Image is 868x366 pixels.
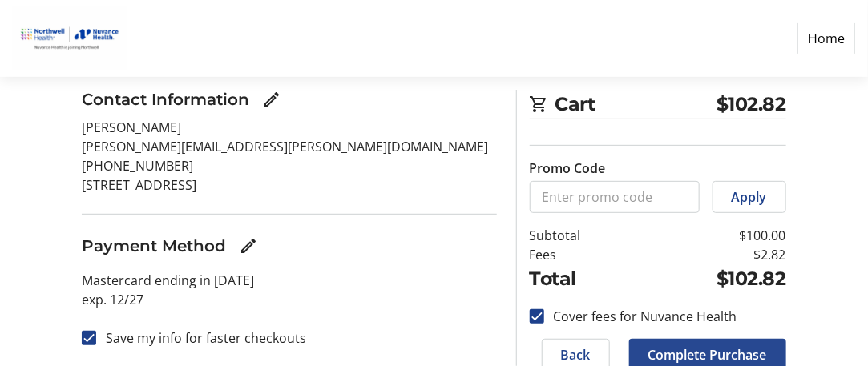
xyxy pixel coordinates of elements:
[82,137,497,156] p: [PERSON_NAME][EMAIL_ADDRESS][PERSON_NAME][DOMAIN_NAME]
[232,230,264,262] button: Edit Payment Method
[544,307,737,326] label: Cover fees for Nuvance Health
[648,345,767,364] span: Complete Purchase
[530,180,700,212] input: Enter promo code
[732,187,767,206] span: Apply
[561,345,591,364] span: Back
[717,90,786,118] span: $102.82
[13,6,127,70] img: Nuvance Health's Logo
[82,118,497,137] p: [PERSON_NAME]
[639,225,786,244] td: $100.00
[639,263,786,292] td: $102.82
[530,244,639,263] td: Fees
[713,180,786,212] button: Apply
[555,90,717,118] span: Cart
[82,156,497,175] p: [PHONE_NUMBER]
[797,23,855,54] a: Home
[530,158,606,177] label: Promo Code
[82,234,226,258] h3: Payment Method
[82,271,497,309] p: Mastercard ending in [DATE] exp. 12/27
[256,83,288,115] button: Edit Contact Information
[82,87,249,111] h3: Contact Information
[96,328,306,348] label: Save my info for faster checkouts
[530,225,639,244] td: Subtotal
[530,263,639,292] td: Total
[639,244,786,263] td: $2.82
[82,175,497,195] p: [STREET_ADDRESS]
